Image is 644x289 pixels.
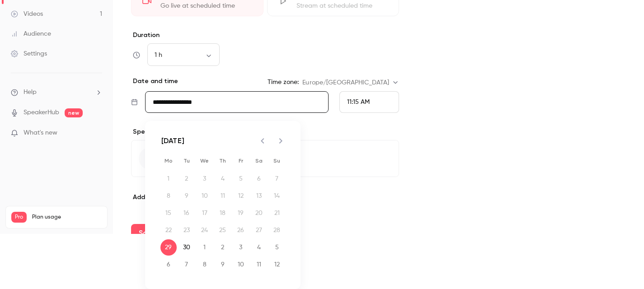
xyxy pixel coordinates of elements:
div: Stream at scheduled time [296,1,388,10]
span: Monday [160,152,177,170]
span: Tuesday [179,152,195,170]
li: help-dropdown-opener [11,88,102,97]
button: 1 [197,239,213,256]
div: Audience [11,29,51,38]
div: Settings [11,49,47,58]
button: 3 [233,239,249,256]
label: Duration [131,31,399,40]
div: Europe/[GEOGRAPHIC_DATA] [302,78,399,87]
button: 2 [215,239,231,256]
span: Thursday [215,152,231,170]
div: Go live at scheduled time [160,1,252,10]
iframe: Noticeable Trigger [91,129,102,137]
button: 8 [197,256,213,273]
button: 6 [160,256,177,273]
span: Plan usage [32,214,102,221]
span: Help [24,88,37,97]
button: 9 [215,256,231,273]
span: Wednesday [197,152,213,170]
button: Next month [272,132,290,150]
p: Speakers [131,127,399,136]
span: Saturday [251,152,267,170]
span: Sunday [269,152,285,170]
span: Friday [233,152,249,170]
button: Add speaker [131,140,399,177]
button: 7 [179,256,195,273]
div: Videos [11,9,43,19]
button: 12 [269,256,285,273]
span: 11:15 AM [347,99,370,105]
button: 11 [251,256,267,273]
button: 5 [269,239,285,256]
div: 1 h [147,51,220,60]
button: 29 [160,239,177,256]
label: Time zone: [268,78,299,87]
div: [DATE] [161,135,184,146]
button: 30 [179,239,195,256]
div: From [339,91,399,113]
button: 10 [233,256,249,273]
span: Pro [11,212,27,223]
a: SpeakerHub [24,108,59,117]
p: Date and time [131,77,178,86]
button: 4 [251,239,267,256]
span: What's new [24,128,57,138]
span: Add to channel [133,193,180,201]
span: new [65,108,83,117]
button: Save [131,224,164,242]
